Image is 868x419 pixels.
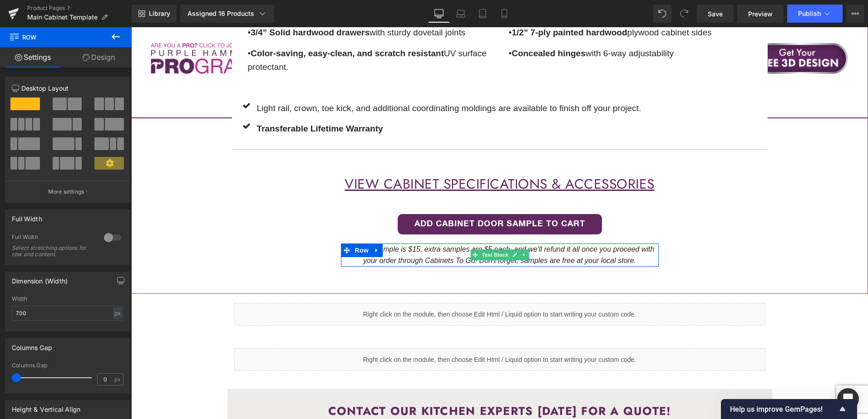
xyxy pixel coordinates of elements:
div: Assigned 16 Products [187,9,267,18]
span: Library [149,10,170,18]
button: More settings [5,181,130,202]
div: Width [12,296,123,302]
span: • [378,21,381,31]
span: Row [9,27,100,47]
b: Color-saving, easy-clean, and scratch resistant [119,21,313,31]
button: Undo [653,5,671,23]
b: Concealed hinges [380,21,454,31]
button: More [846,5,864,23]
span: Help us improve GemPages! [730,405,837,414]
div: Dimension (Width) [12,272,68,285]
span: Preview [748,9,773,19]
button: Show survey - Help us improve GemPages! [730,404,848,414]
div: Columns Gap [12,339,52,351]
a: Desktop [428,5,450,23]
div: Full Width [12,234,95,243]
a: Expand / Collapse [388,222,398,233]
a: Tablet [472,5,493,23]
b: 3/4” Solid hardwood drawers [119,0,238,10]
span: Text Block [349,222,379,233]
span: • [117,21,120,31]
p: More settings [48,188,84,196]
div: Full Width [12,210,42,223]
p: Desktop Layout [12,83,123,93]
span: Save [708,9,723,19]
b: 1/2” 7-ply painted hardwood [380,0,496,10]
span: Add cabinet door sample to cart [283,193,454,201]
b: Transferable Lifetime Warranty [126,97,252,106]
a: Mobile [493,5,515,23]
button: Add cabinet door sample to cart [266,187,471,207]
a: Product Pages [27,5,132,12]
a: Laptop [450,5,472,23]
button: Publish [787,5,843,23]
a: VIEW CABINET Specifications & ACCESSORIES [213,147,523,166]
span: • [117,0,120,10]
a: Preview [737,5,784,23]
div: px [113,307,122,319]
p: with 6-way adjustability [378,19,621,33]
span: Publish [798,10,821,17]
div: Columns Gap [12,362,123,369]
p: UV surface protectant. [117,19,360,47]
button: Redo [675,5,693,23]
span: • [378,0,381,10]
div: Height & Vertical Align [12,400,80,413]
a: Expand / Collapse [240,216,252,230]
p: Light rail, crown, toe kick, and additional coordinating moldings are available to finish off you... [126,74,510,88]
span: Main Cabinet Template [27,14,98,21]
a: New Library [132,5,177,23]
a: Design [66,47,132,68]
span: CONTACT OUR KITCHEN EXPERTS [DATE] FOR A QUOTE! [197,375,540,392]
input: auto [12,306,123,321]
span: px [114,376,122,382]
span: Row [222,216,240,230]
div: Open Intercom Messenger [837,388,859,410]
div: Select stretching options for row and content. [12,245,94,258]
